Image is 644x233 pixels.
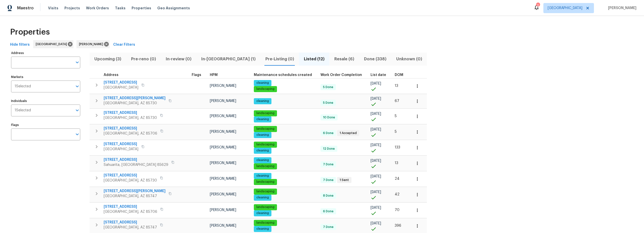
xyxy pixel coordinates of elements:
[395,99,399,103] span: 67
[104,220,157,225] span: [STREET_ADDRESS]
[104,225,157,230] span: [GEOGRAPHIC_DATA], AZ 85747
[15,84,31,89] span: 1 Selected
[254,81,271,85] span: cleaning
[79,42,105,47] span: [PERSON_NAME]
[210,130,236,134] span: [PERSON_NAME]
[395,130,397,134] span: 5
[104,96,166,101] span: [STREET_ADDRESS][PERSON_NAME]
[321,209,336,214] span: 6 Done
[104,101,166,106] span: [GEOGRAPHIC_DATA], AZ 85730
[395,224,401,227] span: 396
[104,204,157,209] span: [STREET_ADDRESS]
[371,206,381,210] span: [DATE]
[254,158,271,162] span: cleaning
[48,6,58,11] span: Visits
[115,6,126,10] span: Tasks
[536,3,540,8] div: 2
[104,157,168,162] span: [STREET_ADDRESS]
[332,56,356,63] span: Resale (6)
[199,56,258,63] span: In-[GEOGRAPHIC_DATA] (1)
[210,193,236,196] span: [PERSON_NAME]
[254,133,271,137] span: cleaning
[10,30,50,35] span: Properties
[192,73,201,77] span: Flags
[64,6,80,11] span: Projects
[254,164,276,168] span: landscaping
[371,175,381,178] span: [DATE]
[74,131,81,138] button: Open
[210,84,236,88] span: [PERSON_NAME]
[254,221,276,225] span: landscaping
[11,51,80,55] label: Address
[395,208,399,212] span: 70
[104,80,138,85] span: [STREET_ADDRESS]
[321,162,336,167] span: 7 Done
[104,131,157,136] span: [GEOGRAPHIC_DATA], AZ 85706
[104,209,157,214] span: [GEOGRAPHIC_DATA], AZ 85706
[254,195,271,200] span: cleaning
[33,40,73,48] div: [GEOGRAPHIC_DATA]
[254,211,271,215] span: cleaning
[86,6,109,11] span: Work Orders
[254,189,276,194] span: landscaping
[254,205,276,209] span: landscaping
[321,194,336,198] span: 8 Done
[210,224,236,227] span: [PERSON_NAME]
[254,174,271,178] span: cleaning
[395,114,397,118] span: 5
[104,115,157,120] span: [GEOGRAPHIC_DATA], AZ 85730
[395,84,398,88] span: 13
[254,117,271,121] span: cleaning
[254,148,271,153] span: cleaning
[395,161,398,165] span: 13
[8,40,32,49] button: Hide filters
[371,97,381,100] span: [DATE]
[74,83,81,90] button: Open
[320,73,362,77] span: Work Order Completion
[321,131,336,135] span: 6 Done
[338,178,351,182] span: 1 Sent
[371,159,381,163] span: [DATE]
[548,6,582,11] span: [GEOGRAPHIC_DATA]
[104,110,157,115] span: [STREET_ADDRESS]
[210,114,236,118] span: [PERSON_NAME]
[15,108,31,113] span: 1 Selected
[254,142,276,147] span: landscaping
[254,227,271,231] span: cleaning
[254,111,276,115] span: landscaping
[606,6,636,11] span: [PERSON_NAME]
[76,40,110,48] div: [PERSON_NAME]
[104,126,157,131] span: [STREET_ADDRESS]
[104,73,118,77] span: Address
[302,56,326,63] span: Listed (12)
[371,128,381,131] span: [DATE]
[74,59,81,66] button: Open
[157,6,190,11] span: Geo Assignments
[254,180,276,184] span: landscaping
[11,75,80,79] label: Markets
[111,40,137,49] button: Clear Filters
[254,127,276,131] span: landscaping
[104,178,157,183] span: [GEOGRAPHIC_DATA], AZ 85730
[371,222,381,225] span: [DATE]
[104,85,138,90] span: [GEOGRAPHIC_DATA]
[11,123,80,126] label: Flags
[362,56,388,63] span: Done (338)
[321,178,336,182] span: 7 Done
[371,143,381,147] span: [DATE]
[321,147,337,151] span: 12 Done
[11,99,80,102] label: Individuals
[129,56,158,63] span: Pre-reno (0)
[104,147,138,152] span: [GEOGRAPHIC_DATA]
[104,189,166,194] span: [STREET_ADDRESS][PERSON_NAME]
[394,56,424,63] span: Unknown (0)
[254,87,276,91] span: landscaping
[264,56,296,63] span: Pre-Listing (0)
[395,146,400,149] span: 133
[321,225,336,229] span: 7 Done
[210,99,236,103] span: [PERSON_NAME]
[395,193,399,196] span: 42
[371,112,381,116] span: [DATE]
[10,42,30,48] span: Hide filters
[17,6,34,11] span: Maestro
